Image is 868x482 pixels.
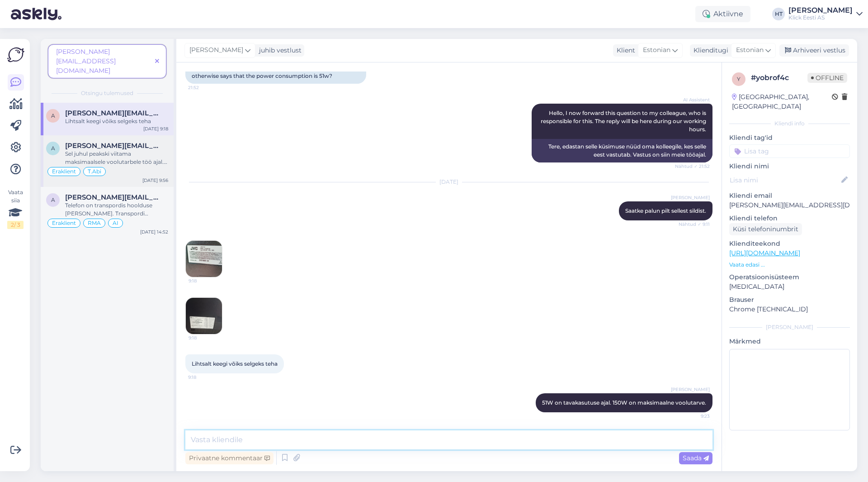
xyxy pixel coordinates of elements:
input: Lisa tag [729,144,850,158]
input: Lisa nimi [730,175,840,185]
p: Brauser [729,295,850,305]
span: [PERSON_NAME] [189,45,243,55]
span: y [737,76,741,82]
div: Tere, edastan selle küsimuse nüüd oma kolleegile, kes selle eest vastutab. Vastus on siin meie tö... [532,139,712,162]
p: Chrome [TECHNICAL_ID] [729,305,850,314]
span: T.Abi [88,169,101,174]
span: Otsingu tulemused [81,89,133,97]
span: andrus.paas@gmail.com [65,109,159,117]
div: Lihtsalt keegi võiks selgeks teha [65,117,168,125]
span: Offline [807,73,847,83]
div: [DATE] 9:18 [143,125,168,132]
span: Hello, I now forward this question to my colleague, who is responsible for this. The reply will b... [541,110,708,133]
span: a [51,112,55,119]
span: Eraklient [52,220,76,226]
div: Klienditugi [690,46,728,55]
span: Estonian [643,45,670,55]
div: Vaata siia [7,188,24,229]
div: Sel juhul peakski viitama maksimaalsele voolutarbele töö ajal. Või siis on kirjas nõutud voolutar... [65,150,168,166]
div: Klient [613,46,635,55]
div: [DATE] [185,178,712,186]
p: Märkmed [729,337,850,346]
span: Lihtsalt keegi võiks selgeks teha [192,360,278,367]
span: 9:18 [188,374,222,381]
span: Estonian [736,45,764,55]
span: 9:18 [189,277,222,284]
div: Telefon on transpordis hoolduse [PERSON_NAME]. Transpordi [PERSON_NAME] võib kokku kuluda 3-7 töö... [65,201,168,218]
span: RMA [88,220,101,226]
span: 9:23 [676,413,710,420]
span: a [51,145,55,152]
div: Aktiivne [695,6,750,22]
a: [PERSON_NAME]Klick Eesti AS [788,7,863,21]
span: andrus.paas@gmail.com [65,193,159,201]
div: Privaatne kommentaar [185,452,274,464]
div: [DATE] 14:52 [140,229,168,235]
div: Küsi telefoninumbrit [729,223,802,235]
span: [PERSON_NAME][EMAIL_ADDRESS][DOMAIN_NAME] [56,48,116,75]
div: juhib vestlust [255,46,302,55]
span: Saatke palun pilt sellest sildist. [625,207,706,214]
a: [URL][DOMAIN_NAME] [729,249,800,257]
div: [PERSON_NAME] [788,7,853,14]
span: andrus.paas@gmail.com [65,142,159,150]
span: Eraklient [52,169,76,174]
p: [PERSON_NAME][EMAIL_ADDRESS][DOMAIN_NAME] [729,200,850,210]
p: Kliendi nimi [729,162,850,171]
img: Attachment [186,241,222,277]
span: 51W on tavakasutuse ajal. 150W on maksimaalne voolutarve. [542,399,706,406]
img: Askly Logo [7,46,24,63]
p: Operatsioonisüsteem [729,272,850,282]
div: [DATE] 9:56 [142,177,168,184]
span: [PERSON_NAME] [671,386,710,393]
span: AI [113,220,118,226]
span: Nähtud ✓ 9:11 [676,221,710,228]
p: Vaata edasi ... [729,261,850,269]
span: AI Assistent [676,96,710,103]
div: HT [772,8,785,20]
p: Klienditeekond [729,239,850,248]
div: Klick Eesti AS [788,14,853,21]
p: Kliendi tag'id [729,133,850,143]
span: [PERSON_NAME] [671,194,710,201]
p: [MEDICAL_DATA] [729,282,850,291]
p: Kliendi telefon [729,214,850,223]
div: Kliendi info [729,119,850,128]
p: Kliendi email [729,191,850,200]
div: # yobrof4c [751,72,807,83]
span: Saada [683,454,709,462]
div: [GEOGRAPHIC_DATA], [GEOGRAPHIC_DATA] [732,92,832,111]
img: Attachment [186,298,222,334]
span: 9:18 [189,334,222,341]
div: [PERSON_NAME] [729,323,850,331]
span: a [51,196,55,203]
div: Arhiveeri vestlus [779,44,849,57]
div: 2 / 3 [7,221,24,229]
span: 21:52 [188,84,222,91]
span: Nähtud ✓ 21:52 [675,163,710,170]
